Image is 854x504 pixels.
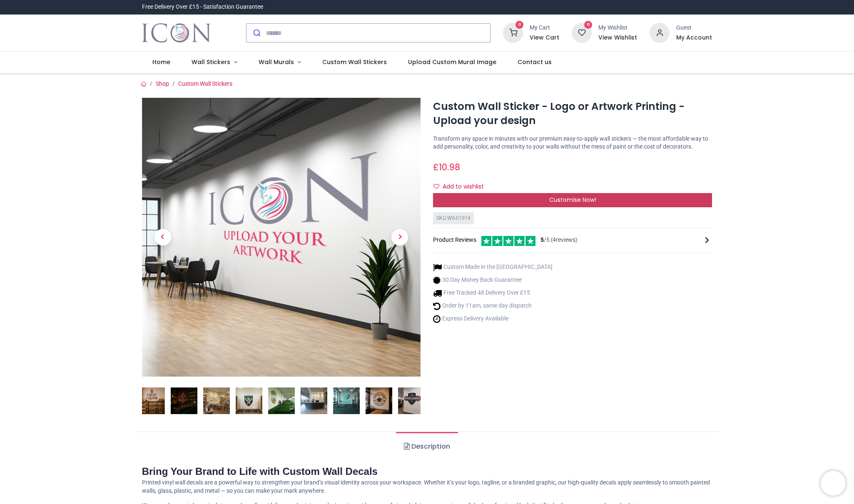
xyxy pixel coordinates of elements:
[391,229,408,246] span: Next
[396,432,458,461] a: Description
[433,235,712,246] div: Product Reviews
[433,184,439,189] i: Add to wishlist
[540,236,544,243] span: 5
[408,58,496,66] span: Upload Custom Mural Image
[537,3,712,11] iframe: Customer reviews powered by Trustpilot
[433,212,474,224] div: SKU: WS-61914
[433,263,553,272] li: Custom Made in the [GEOGRAPHIC_DATA]
[178,80,232,87] a: Custom Wall Stickers
[366,387,392,414] img: Custom Wall Sticker - Logo or Artwork Printing - Upload your design
[433,180,491,194] button: Add to wishlistAdd to wishlist
[433,161,460,173] span: £
[236,387,262,414] img: Custom Wall Sticker - Logo or Artwork Printing - Upload your design
[171,387,197,414] img: Custom Wall Sticker - Logo or Artwork Printing - Upload your design
[572,29,592,36] a: 0
[598,24,637,32] div: My Wishlist
[268,387,295,414] img: Custom Wall Sticker - Logo or Artwork Printing - Upload your design
[549,196,596,204] span: Customise Now!
[142,140,184,335] a: Previous
[142,21,211,45] img: Icon Wall Stickers
[676,24,712,32] div: Guest
[398,387,425,414] img: Custom Wall Sticker - Logo or Artwork Printing - Upload your design
[433,302,553,310] li: Order by 11am, same day dispatch
[333,387,360,414] img: Custom Wall Sticker - Logo or Artwork Printing - Upload your design
[433,315,553,323] li: Express Delivery Available
[259,58,294,66] span: Wall Murals
[433,135,712,151] p: Transform any space in minutes with our premium easy-to-apply wall stickers — the most affordable...
[503,29,523,36] a: 0
[142,479,712,495] p: Printed vinyl wall decals are a powerful way to strengthen your brand’s visual identity across yo...
[518,58,552,66] span: Contact us
[540,236,578,244] span: /5 ( 4 reviews)
[142,98,421,377] img: Custom Wall Sticker - Logo or Artwork Printing - Upload your design
[676,34,712,42] a: My Account
[152,58,170,66] span: Home
[181,52,248,73] a: Wall Stickers
[433,289,553,298] li: Free Tracked 48 Delivery Over £15
[584,21,592,29] sup: 0
[439,161,460,173] span: 10.98
[301,387,327,414] img: Custom Wall Sticker - Logo or Artwork Printing - Upload your design
[248,52,312,73] a: Wall Murals
[154,229,171,246] span: Previous
[598,34,637,42] a: View Wishlist
[203,387,230,414] img: Custom Wall Sticker - Logo or Artwork Printing - Upload your design
[246,24,266,42] button: Submit
[138,387,165,414] img: Custom Wall Sticker - Logo or Artwork Printing - Upload your design
[156,80,169,87] a: Shop
[142,466,378,477] strong: Bring Your Brand to Life with Custom Wall Decals
[530,24,559,32] div: My Cart
[322,58,387,66] span: Custom Wall Stickers
[515,21,523,29] sup: 0
[433,99,712,128] h1: Custom Wall Sticker - Logo or Artwork Printing - Upload your design
[379,140,421,335] a: Next
[142,21,211,45] a: Logo of Icon Wall Stickers
[192,58,230,66] span: Wall Stickers
[142,3,263,11] div: Free Delivery Over £15 - Satisfaction Guarantee
[433,276,553,285] li: 30 Day Money Back Guarantee
[530,34,559,42] a: View Cart
[821,471,846,496] iframe: Brevo live chat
